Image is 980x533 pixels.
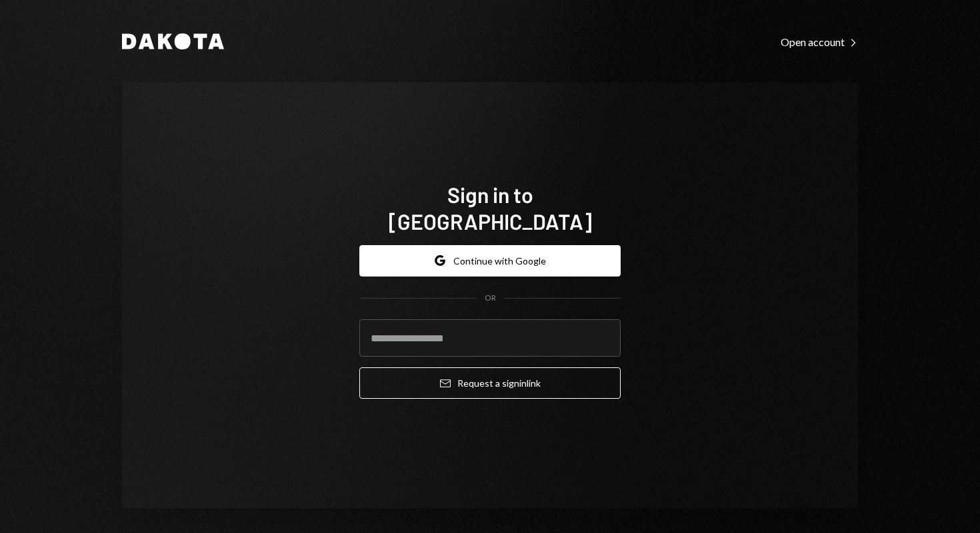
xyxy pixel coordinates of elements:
[359,245,621,277] button: Continue with Google
[781,34,858,49] a: Open account
[485,293,496,304] div: OR
[359,181,621,234] h1: Sign in to [GEOGRAPHIC_DATA]
[359,367,621,399] button: Request a signinlink
[781,35,858,49] div: Open account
